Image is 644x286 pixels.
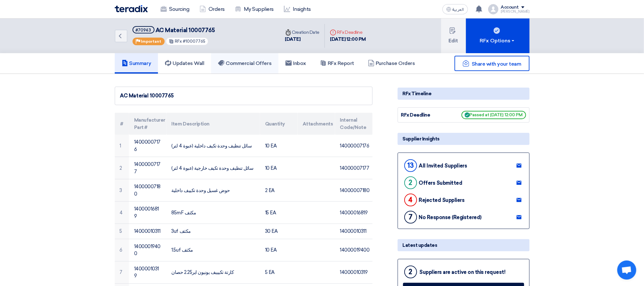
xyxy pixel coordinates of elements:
[155,27,215,34] span: AC Material 10007765
[260,157,298,179] td: 10 EA
[183,39,205,44] span: #10007765
[285,29,320,36] div: Creation Date
[260,224,298,239] td: 30 EA
[404,194,417,206] div: 4
[441,18,466,53] button: Edit
[129,261,167,283] td: 14000010319
[260,239,298,261] td: 10 EA
[335,157,373,179] td: 14000007177
[260,113,298,135] th: Quantity
[472,61,521,67] span: Share with your team
[129,224,167,239] td: 14000010311
[260,179,298,202] td: 2 EA
[398,239,530,251] div: Latest updates
[115,179,129,202] td: 3
[419,163,467,169] div: All Invited Suppliers
[129,113,167,135] th: Manufacturer Part #
[167,113,260,135] th: Item Description
[133,26,215,34] h5: AC Material 10007765
[167,202,260,224] td: 85mF مكثف
[129,157,167,179] td: 14000007177
[195,2,230,16] a: Orders
[129,239,167,261] td: 14000019400
[501,5,519,10] div: Account
[175,39,182,44] span: RFx
[419,180,462,186] div: Offers Submitted
[165,60,204,67] h5: Updates Wall
[211,53,278,74] a: Commercial Offers
[158,53,211,74] a: Updates Wall
[129,202,167,224] td: 14000016819
[462,111,526,119] span: Passed at [DATE] 12:00 PM
[335,202,373,224] td: 14000016819
[230,2,279,16] a: My Suppliers
[501,10,530,13] div: [PERSON_NAME]
[141,39,161,44] span: Important
[335,224,373,239] td: 14000010311
[155,2,195,16] a: Sourcing
[420,269,506,275] div: Suppliers are active on this request!
[279,2,316,16] a: Insights
[167,239,260,261] td: 1.5uf مكثف
[278,53,313,74] a: Inbox
[167,157,260,179] td: سائل تنظيف وحدة تكيف خارجية (عبوة 4 لتر)
[419,197,465,203] div: Rejected Suppliers
[488,4,498,14] img: profile_test.png
[115,157,129,179] td: 2
[285,36,320,43] div: [DATE]
[167,261,260,283] td: كارتة تكيييف يونيون اير2.25 حصان
[115,53,158,74] a: Summary
[330,36,366,43] div: [DATE] 12:00 PM
[115,261,129,283] td: 7
[617,261,636,280] div: Open chat
[167,224,260,239] td: 3uf مكثف
[115,113,129,135] th: #
[298,113,335,135] th: Attachments
[404,266,417,278] div: 2
[335,239,373,261] td: 14000019400
[122,60,151,67] h5: Summary
[136,28,151,32] div: #70943
[330,29,366,36] div: RFx Deadline
[129,179,167,202] td: 14000007180
[361,53,422,74] a: Purchase Orders
[480,37,516,45] div: RFx Options
[466,18,530,53] button: RFx Options
[115,135,129,157] td: 1
[120,92,367,100] div: AC Material 10007765
[115,224,129,239] td: 5
[335,113,373,135] th: Internal Code/Note
[398,133,530,145] div: Supplier Insights
[218,60,271,67] h5: Commercial Offers
[167,135,260,157] td: سائل تنظيف وحدة تكيف داخلية (عبوة 4 لتر)
[404,176,417,189] div: 2
[115,202,129,224] td: 4
[401,111,449,119] div: RFx Deadline
[129,135,167,157] td: 14000007176
[260,135,298,157] td: 10 EA
[453,7,464,12] span: العربية
[167,179,260,202] td: حوض غسيل وحدة تكييف داخلية
[398,88,530,100] div: RFx Timeline
[368,60,415,67] h5: Purchase Orders
[260,202,298,224] td: 15 EA
[404,159,417,172] div: 13
[260,261,298,283] td: 5 EA
[442,4,468,14] button: العربية
[404,211,417,224] div: 7
[285,60,306,67] h5: Inbox
[335,261,373,283] td: 14000010319
[419,214,482,220] div: No Response (Registered)
[335,179,373,202] td: 14000007180
[313,53,361,74] a: RFx Report
[115,5,148,12] img: Teradix logo
[115,239,129,261] td: 6
[320,60,354,67] h5: RFx Report
[335,135,373,157] td: 14000007176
